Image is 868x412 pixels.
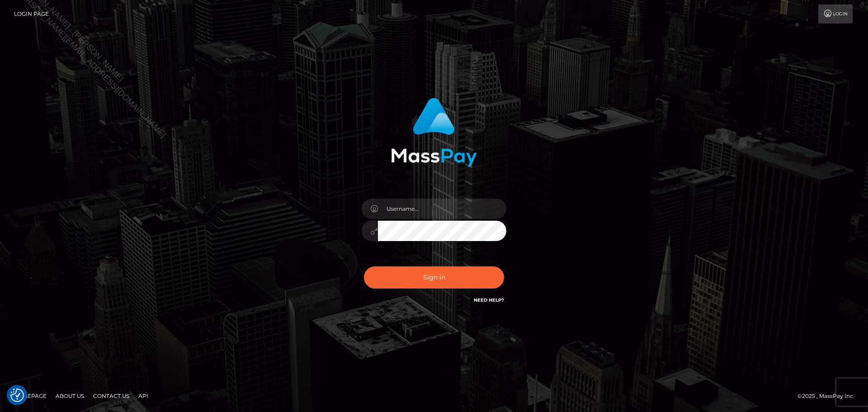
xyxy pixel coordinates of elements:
[52,389,88,403] a: About Us
[797,391,861,401] div: © 2025 , MassPay Inc.
[135,389,152,403] a: API
[10,389,50,403] a: Homepage
[818,5,853,24] a: Login
[391,98,477,167] img: MassPay Login
[90,389,133,403] a: Contact Us
[14,5,49,24] a: Login Page
[474,297,504,303] a: Need Help?
[364,266,504,289] button: Sign in
[10,388,24,402] img: Revisit consent button
[10,388,24,402] button: Consent Preferences
[378,199,506,219] input: Username...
